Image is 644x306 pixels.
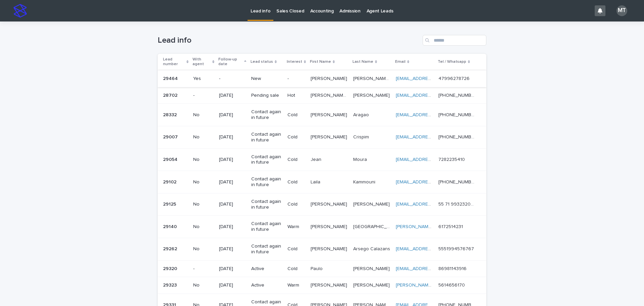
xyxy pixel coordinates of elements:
[193,266,214,272] p: -
[353,91,391,98] p: [PERSON_NAME]
[251,132,282,143] p: Contact again in future
[163,265,178,272] p: 29320
[396,93,472,98] a: [EMAIL_ADDRESS][DOMAIN_NAME]
[287,93,305,98] p: Hot
[158,171,486,193] tr: 2910229102 No[DATE]Contact again in futureColdLailaLaila KammouniKammouni [EMAIL_ADDRESS][DOMAIN_...
[193,76,214,82] p: Yes
[193,56,211,68] p: With agent
[287,202,305,207] p: Cold
[193,93,214,98] p: -
[353,178,377,185] p: Kammouni
[438,111,477,118] p: [PHONE_NUMBER]
[158,70,486,87] tr: 2946429464 Yes-New-[PERSON_NAME][PERSON_NAME] [PERSON_NAME] [PERSON_NAME][PERSON_NAME] [PERSON_NA...
[193,224,214,230] p: No
[311,265,324,272] p: Paulo
[158,193,486,216] tr: 2912529125 No[DATE]Contact again in futureCold[PERSON_NAME][PERSON_NAME] [PERSON_NAME][PERSON_NAM...
[219,93,246,98] p: [DATE]
[163,200,177,207] p: 29125
[163,111,178,118] p: 28332
[353,223,392,230] p: [GEOGRAPHIC_DATA]
[616,5,627,16] div: MT
[219,76,246,82] p: -
[353,111,370,118] p: Aragao
[251,58,273,65] p: Lead status
[311,223,348,230] p: [PERSON_NAME]
[396,247,472,251] a: [EMAIL_ADDRESS][DOMAIN_NAME]
[251,199,282,210] p: Contact again in future
[163,245,178,252] p: 29262
[287,76,305,82] p: -
[311,200,348,207] p: [PERSON_NAME]
[163,281,178,288] p: 29323
[287,282,305,288] p: Warm
[353,133,370,140] p: Crispim
[287,134,305,140] p: Cold
[251,176,282,188] p: Contact again in future
[438,245,475,252] p: 5551994576767
[287,112,305,118] p: Cold
[251,154,282,166] p: Contact again in future
[353,156,368,163] p: Moura
[158,216,486,238] tr: 2914029140 No[DATE]Contact again in futureWarm[PERSON_NAME][PERSON_NAME] [GEOGRAPHIC_DATA][GEOGRA...
[158,104,486,126] tr: 2833228332 No[DATE]Contact again in futureCold[PERSON_NAME][PERSON_NAME] AragaoAragao [EMAIL_ADDR...
[219,246,246,252] p: [DATE]
[218,56,243,68] p: Follow-up date
[353,265,391,272] p: [PERSON_NAME]
[193,134,214,140] p: No
[193,157,214,163] p: No
[396,135,472,139] a: [EMAIL_ADDRESS][DOMAIN_NAME]
[310,58,331,65] p: First Name
[287,224,305,230] p: Warm
[219,202,246,207] p: [DATE]
[251,266,282,272] p: Active
[251,76,282,82] p: New
[193,282,214,288] p: No
[251,109,282,121] p: Contact again in future
[396,157,472,162] a: [EMAIL_ADDRESS][DOMAIN_NAME]
[251,93,282,98] p: Pending sale
[438,281,466,288] p: 5614656170
[311,91,349,98] p: [PERSON_NAME] [PERSON_NAME]
[396,266,472,271] a: [EMAIL_ADDRESS][DOMAIN_NAME]
[353,245,391,252] p: Arsego Calazans
[353,281,391,288] p: [PERSON_NAME]
[287,246,305,252] p: Cold
[353,58,373,65] p: Last Name
[219,179,246,185] p: [DATE]
[219,112,246,118] p: [DATE]
[163,178,178,185] p: 29102
[311,75,348,82] p: [PERSON_NAME]
[311,111,348,118] p: [PERSON_NAME]
[311,133,348,140] p: [PERSON_NAME]
[193,202,214,207] p: No
[219,266,246,272] p: [DATE]
[311,245,348,252] p: [PERSON_NAME]
[158,126,486,148] tr: 2900729007 No[DATE]Contact again in futureCold[PERSON_NAME][PERSON_NAME] CrispimCrispim [EMAIL_AD...
[438,58,466,65] p: Tel / Whatsapp
[396,202,472,207] a: [EMAIL_ADDRESS][DOMAIN_NAME]
[219,224,246,230] p: [DATE]
[251,244,282,255] p: Contact again in future
[311,178,322,185] p: Laila
[158,277,486,294] tr: 2932329323 No[DATE]ActiveWarm[PERSON_NAME][PERSON_NAME] [PERSON_NAME][PERSON_NAME] [PERSON_NAME][...
[438,178,477,185] p: +55 11 987509095
[438,200,477,207] p: 55 71 993232009
[158,238,486,260] tr: 2926229262 No[DATE]Contact again in futureCold[PERSON_NAME][PERSON_NAME] Arsego CalazansArsego Ca...
[438,265,468,272] p: 86981143916
[423,35,486,46] input: Search
[193,179,214,185] p: No
[158,87,486,104] tr: 2870228702 -[DATE]Pending saleHot[PERSON_NAME] [PERSON_NAME][PERSON_NAME] [PERSON_NAME] [PERSON_N...
[438,133,477,140] p: +55 19 99805-7537
[158,36,420,45] h1: Lead info
[163,56,185,68] p: Lead number
[396,283,545,288] a: [PERSON_NAME][EMAIL_ADDRESS][PERSON_NAME][DOMAIN_NAME]
[163,91,179,98] p: 28702
[158,148,486,171] tr: 2905429054 No[DATE]Contact again in futureColdJeanJean MouraMoura [EMAIL_ADDRESS][DOMAIN_NAME] 72...
[353,200,391,207] p: [PERSON_NAME]
[163,75,179,82] p: 29464
[395,58,406,65] p: Email
[193,246,214,252] p: No
[13,4,27,17] img: stacker-logo-s-only.png
[219,282,246,288] p: [DATE]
